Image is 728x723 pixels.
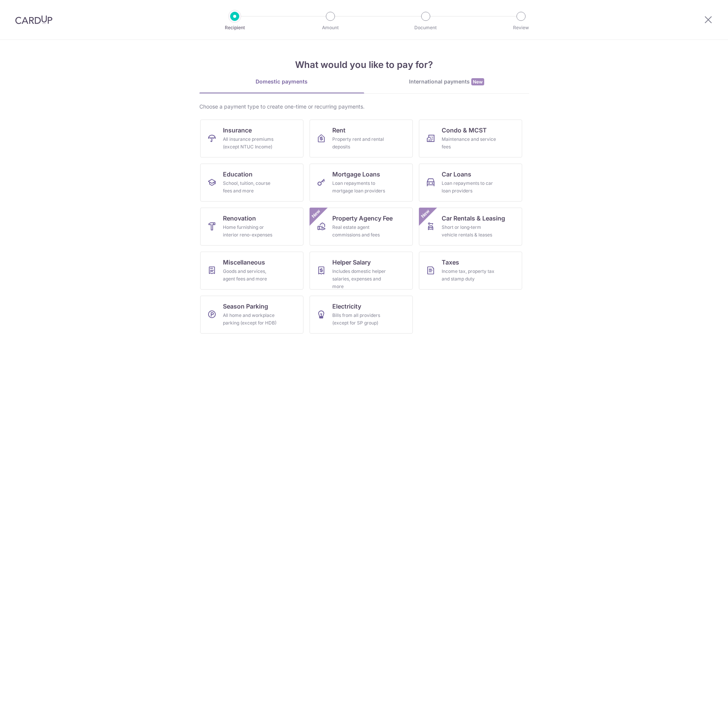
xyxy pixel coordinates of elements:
[332,258,371,267] span: Helper Salary
[419,208,431,220] span: New
[223,170,253,179] span: Education
[223,302,268,311] span: Season Parking
[442,126,487,135] span: Condo & MCST
[332,224,387,239] div: Real estate agent commissions and fees
[398,24,454,32] p: Document
[310,252,413,290] a: Helper SalaryIncludes domestic helper salaries, expenses and more
[419,208,522,246] a: Car Rentals & LeasingShort or long‑term vehicle rentals & leasesNew
[332,312,387,327] div: Bills from all providers (except for SP group)
[442,180,496,195] div: Loan repayments to car loan providers
[310,208,322,220] span: New
[223,126,252,135] span: Insurance
[223,258,265,267] span: Miscellaneous
[199,103,529,110] div: Choose a payment type to create one-time or recurring payments.
[200,252,303,290] a: MiscellaneousGoods and services, agent fees and more
[679,700,720,719] iframe: Opens a widget where you can find more information
[364,78,529,86] div: International payments
[442,214,505,223] span: Car Rentals & Leasing
[332,214,393,223] span: Property Agency Fee
[442,170,471,179] span: Car Loans
[419,164,522,202] a: Car LoansLoan repayments to car loan providers
[332,135,387,151] div: Property rent and rental deposits
[223,312,278,327] div: All home and workplace parking (except for HDB)
[310,208,413,246] a: Property Agency FeeReal estate agent commissions and feesNew
[442,135,496,151] div: Maintenance and service fees
[442,224,496,239] div: Short or long‑term vehicle rentals & leases
[310,296,413,334] a: ElectricityBills from all providers (except for SP group)
[302,24,358,32] p: Amount
[442,268,496,283] div: Income tax, property tax and stamp duty
[200,296,303,334] a: Season ParkingAll home and workplace parking (except for HDB)
[207,24,263,32] p: Recipient
[332,302,361,311] span: Electricity
[223,135,278,151] div: All insurance premiums (except NTUC Income)
[332,180,387,195] div: Loan repayments to mortgage loan providers
[332,268,387,290] div: Includes domestic helper salaries, expenses and more
[199,58,529,72] h4: What would you like to pay for?
[223,214,256,223] span: Renovation
[332,170,380,179] span: Mortgage Loans
[442,258,459,267] span: Taxes
[200,164,303,202] a: EducationSchool, tuition, course fees and more
[310,120,413,158] a: RentProperty rent and rental deposits
[493,24,549,32] p: Review
[15,15,52,24] img: CardUp
[310,164,413,202] a: Mortgage LoansLoan repayments to mortgage loan providers
[419,120,522,158] a: Condo & MCSTMaintenance and service fees
[200,120,303,158] a: InsuranceAll insurance premiums (except NTUC Income)
[332,126,346,135] span: Rent
[200,208,303,246] a: RenovationHome furnishing or interior reno-expenses
[419,252,522,290] a: TaxesIncome tax, property tax and stamp duty
[223,268,278,283] div: Goods and services, agent fees and more
[223,180,278,195] div: School, tuition, course fees and more
[223,224,278,239] div: Home furnishing or interior reno-expenses
[471,78,484,85] span: New
[199,78,364,85] div: Domestic payments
